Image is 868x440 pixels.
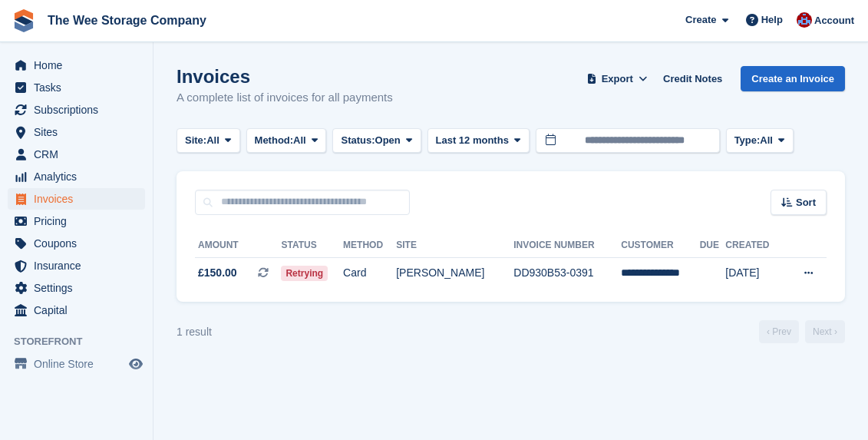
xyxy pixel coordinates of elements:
a: Next [805,320,845,343]
img: stora-icon-8386f47178a22dfd0bd8f6a31ec36ba5ce8667c1dd55bd0f319d3a0aa187defe.svg [12,9,35,32]
th: Customer [621,233,699,258]
span: £150.00 [198,265,237,281]
span: Site: [185,133,206,148]
span: All [293,133,306,148]
button: Last 12 months [427,128,530,154]
span: Type: [734,133,761,148]
th: Site [396,233,513,258]
button: Export [583,66,651,91]
span: Coupons [34,233,126,254]
span: All [760,133,773,148]
a: menu [8,188,145,210]
button: Site: All [177,128,240,154]
a: menu [8,233,145,254]
a: Credit Notes [657,66,728,91]
a: menu [8,55,145,76]
span: Insurance [34,255,126,276]
th: Status [281,233,343,258]
nav: Page [756,320,848,343]
td: [PERSON_NAME] [396,257,513,289]
a: menu [8,77,145,98]
span: Invoices [34,188,126,210]
th: Invoice Number [513,233,621,258]
a: menu [8,121,145,143]
span: Subscriptions [34,99,126,121]
span: Settings [34,277,126,299]
span: Sites [34,121,126,143]
span: Online Store [34,353,126,375]
a: Preview store [127,355,145,373]
a: menu [8,210,145,232]
th: Method [343,233,396,258]
span: Sort [796,195,816,210]
td: DD930B53-0391 [513,257,621,289]
a: menu [8,99,145,121]
th: Created [725,233,784,258]
p: A complete list of invoices for all payments [177,89,393,107]
span: Storefront [14,334,153,349]
button: Type: All [726,128,794,154]
span: Create [685,12,716,28]
td: Card [343,257,396,289]
a: Create an Invoice [741,66,845,91]
span: Status: [341,133,375,148]
div: 1 result [177,324,212,340]
a: menu [8,144,145,165]
span: Last 12 months [436,133,509,148]
img: Scott Ritchie [797,12,812,28]
span: CRM [34,144,126,165]
h1: Invoices [177,66,393,87]
span: Open [375,133,401,148]
td: [DATE] [725,257,784,289]
span: All [206,133,219,148]
span: Pricing [34,210,126,232]
th: Due [700,233,726,258]
button: Method: All [246,128,327,154]
span: Tasks [34,77,126,98]
a: menu [8,277,145,299]
a: menu [8,255,145,276]
a: menu [8,299,145,321]
span: Method: [255,133,294,148]
span: Analytics [34,166,126,187]
th: Amount [195,233,281,258]
a: The Wee Storage Company [41,8,213,33]
span: Capital [34,299,126,321]
span: Account [814,13,854,28]
span: Help [761,12,783,28]
span: Export [602,71,633,87]
a: menu [8,166,145,187]
span: Retrying [281,266,328,281]
button: Status: Open [332,128,421,154]
span: Home [34,55,126,76]
a: Previous [759,320,799,343]
a: menu [8,353,145,375]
